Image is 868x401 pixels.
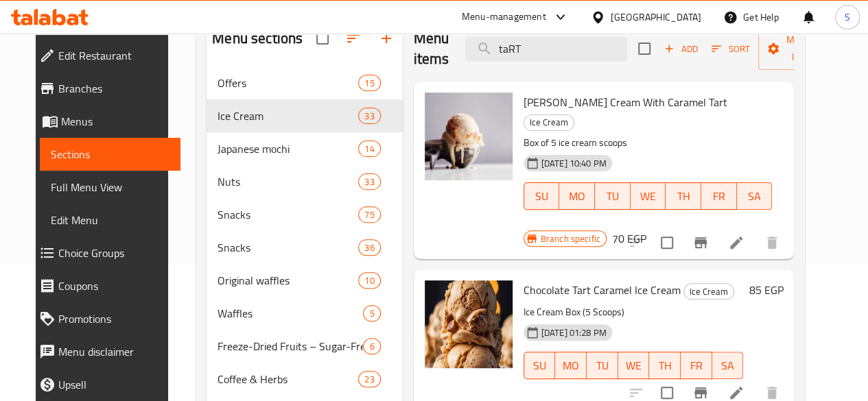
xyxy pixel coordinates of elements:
div: Ice Cream [524,114,574,131]
span: 14 [359,143,379,156]
a: Upsell [28,368,180,401]
button: TH [666,182,701,210]
div: items [363,338,380,354]
div: items [358,108,380,124]
div: Ice Cream [683,283,734,300]
button: Branch-specific-item [684,226,717,259]
span: Nuts [218,173,358,190]
span: 75 [359,208,379,221]
button: WE [618,352,650,379]
button: FR [681,352,712,379]
span: Coffee & Herbs [218,371,358,387]
button: SA [712,352,744,379]
button: SA [737,182,773,210]
span: Menus [61,113,169,130]
a: Full Menu View [40,171,180,204]
span: 33 [359,110,379,123]
span: [DATE] 01:28 PM [536,326,612,339]
span: TH [655,356,675,376]
span: Freeze-Dried Fruits – Sugar-Free [218,338,363,354]
span: [PERSON_NAME] Cream With Caramel Tart [524,92,727,112]
button: MO [559,182,595,210]
span: Ice Cream [218,108,358,124]
p: Ice Cream Box (5 Scoops) [524,304,744,321]
a: Promotions [28,302,180,335]
a: Sections [40,138,180,171]
span: Upsell [58,376,169,393]
div: Offers [218,75,358,91]
button: Manage items [758,27,850,70]
span: MO [561,356,581,376]
span: Sections [51,146,169,162]
div: items [358,141,380,157]
h2: Menu sections [212,28,303,49]
img: Chocolate Tart Caramel Ice Cream [425,280,513,368]
button: SU [524,352,556,379]
span: Branch specific [535,232,606,245]
span: [DATE] 10:40 PM [536,157,612,170]
div: items [358,371,380,387]
div: Snacks36 [207,231,402,264]
span: 36 [359,241,379,254]
div: Menu-management [462,9,546,25]
button: TH [649,352,681,379]
span: Japanese mochi [218,141,358,157]
a: Coupons [28,269,180,302]
div: Ice Cream33 [207,99,402,132]
span: TH [671,186,696,206]
span: WE [636,186,661,206]
span: Ice Cream [524,114,574,130]
span: Snacks [218,239,358,256]
h6: 70 EGP [612,229,646,248]
button: TU [587,352,618,379]
span: FR [707,186,731,206]
span: Waffles [218,305,363,321]
div: Waffles5 [207,297,402,330]
span: Manage items [769,32,839,66]
div: items [358,75,380,91]
span: SA [718,356,738,376]
button: FR [701,182,737,210]
span: Chocolate Tart Caramel Ice Cream [524,280,681,300]
span: Sort [712,41,749,57]
button: MO [555,352,587,379]
div: items [358,206,380,223]
span: 10 [359,274,379,287]
span: MO [565,186,589,206]
a: Menu disclaimer [28,335,180,368]
div: Offers15 [207,66,402,99]
div: items [358,239,380,256]
button: TU [595,182,631,210]
span: S [845,10,850,25]
span: FR [686,356,707,376]
div: Nuts33 [207,165,402,198]
a: Menus [28,105,180,138]
span: Select all sections [308,24,337,53]
span: Original waffles [218,272,358,289]
span: Branches [58,80,169,97]
div: [GEOGRAPHIC_DATA] [611,10,701,25]
span: Sort sections [337,22,370,55]
a: Edit Menu [40,204,180,236]
a: Branches [28,72,180,105]
div: Original waffles10 [207,264,402,297]
span: TU [600,186,625,206]
span: 33 [359,175,379,189]
h2: Menu items [414,28,449,69]
span: Edit Menu [51,212,169,228]
span: 15 [359,77,379,90]
span: 23 [359,373,379,386]
span: 6 [364,340,379,353]
div: Snacks75 [207,198,402,231]
span: Coupons [58,278,169,294]
div: Snacks [218,206,358,223]
div: items [358,173,380,190]
span: Promotions [58,311,169,327]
